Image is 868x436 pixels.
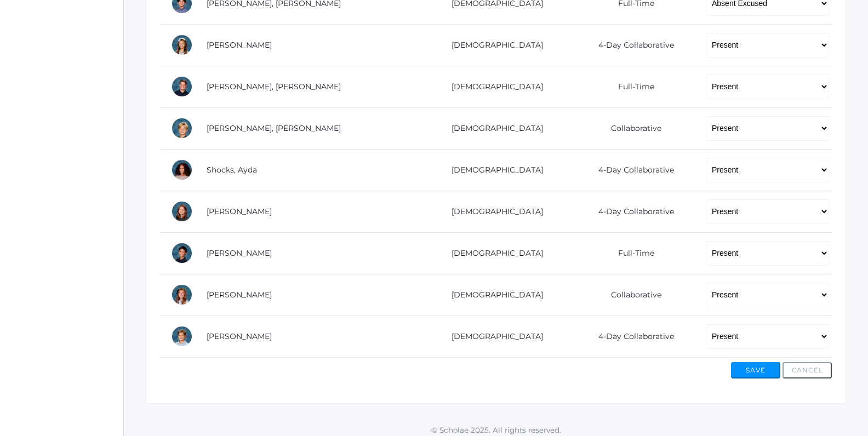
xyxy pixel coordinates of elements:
[171,242,193,264] div: Matteo Soratorio
[568,191,695,232] td: 4-Day Collaborative
[419,107,568,149] td: [DEMOGRAPHIC_DATA]
[171,284,193,306] div: Arielle White
[171,117,193,139] div: Levi Sergey
[171,76,193,97] div: Ryder Roberts
[568,274,695,315] td: Collaborative
[419,315,568,357] td: [DEMOGRAPHIC_DATA]
[731,362,780,378] button: Save
[171,325,193,347] div: Zade Wilson
[783,362,832,378] button: Cancel
[207,165,257,175] a: Shocks, Ayda
[568,315,695,357] td: 4-Day Collaborative
[419,274,568,315] td: [DEMOGRAPHIC_DATA]
[171,200,193,222] div: Ayla Smith
[568,24,695,66] td: 4-Day Collaborative
[207,123,341,133] a: [PERSON_NAME], [PERSON_NAME]
[207,206,272,216] a: [PERSON_NAME]
[419,191,568,232] td: [DEMOGRAPHIC_DATA]
[207,82,341,91] a: [PERSON_NAME], [PERSON_NAME]
[207,331,272,341] a: [PERSON_NAME]
[419,66,568,107] td: [DEMOGRAPHIC_DATA]
[207,40,272,50] a: [PERSON_NAME]
[419,24,568,66] td: [DEMOGRAPHIC_DATA]
[171,159,193,181] div: Ayda Shocks
[568,232,695,274] td: Full-Time
[568,66,695,107] td: Full-Time
[568,107,695,149] td: Collaborative
[207,290,272,300] a: [PERSON_NAME]
[171,34,193,56] div: Reagan Reynolds
[568,149,695,191] td: 4-Day Collaborative
[207,248,272,258] a: [PERSON_NAME]
[124,424,868,435] p: © Scholae 2025. All rights reserved.
[419,232,568,274] td: [DEMOGRAPHIC_DATA]
[419,149,568,191] td: [DEMOGRAPHIC_DATA]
